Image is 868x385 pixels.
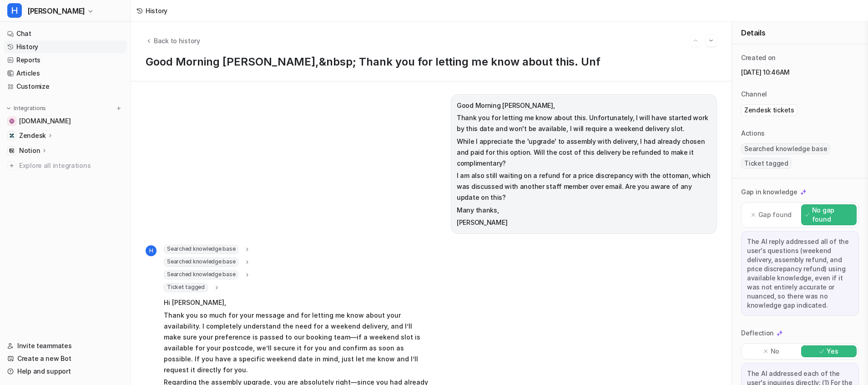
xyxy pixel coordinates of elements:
a: History [4,41,127,53]
a: Invite teammates [4,339,127,352]
p: Gap found [758,210,792,219]
button: Go to previous session [690,35,701,46]
span: Ticket tagged [741,158,792,169]
img: explore all integrations [7,161,16,170]
p: Channel [741,90,767,99]
span: Searched knowledge base [164,245,238,254]
a: swyfthome.com[DOMAIN_NAME] [4,115,127,127]
p: Thank you for letting me know about this. Unfortunately, I will have started work by this date an... [457,112,711,134]
span: Searched knowledge base [164,258,238,267]
p: While I appreciate the 'upgrade' to assembly with delivery, I had already chosen and paid for thi... [457,136,711,169]
img: Next session [708,36,714,45]
p: Gap in knowledge [741,187,797,197]
img: Zendesk [9,133,15,138]
p: Many thanks, [457,205,711,216]
p: Zendesk tickets [744,106,794,115]
p: No [771,347,779,356]
span: [DOMAIN_NAME] [19,117,71,126]
img: expand menu [5,105,12,111]
img: Previous session [692,36,699,45]
p: Deflection [741,329,774,338]
p: Notion [19,146,40,155]
p: Created on [741,53,776,62]
p: Good Morning [PERSON_NAME],&nbsp; Thank you for letting me know about this. Unf [146,56,717,68]
img: Notion [9,148,15,153]
span: H [146,245,156,256]
div: History [146,6,167,15]
button: Back to history [146,36,200,46]
img: menu_add.svg [116,105,122,111]
img: swyfthome.com [9,118,15,124]
button: Go to next session [705,35,717,46]
p: Good Morning [PERSON_NAME], [457,100,711,111]
p: Zendesk [19,131,46,140]
span: Searched knowledge base [741,143,830,154]
a: Create a new Bot [4,352,127,365]
p: I am also still waiting on a refund for a price discrepancy with the ottoman, which was discussed... [457,170,711,203]
a: Reports [4,54,127,66]
span: Searched knowledge base [164,270,238,279]
p: [PERSON_NAME] [457,217,711,228]
p: Actions [741,129,765,138]
button: Integrations [4,104,49,113]
p: Integrations [14,105,46,112]
a: Articles [4,67,127,80]
span: [PERSON_NAME] [27,5,85,17]
div: Details [732,22,868,44]
span: H [7,3,22,18]
span: Ticket tagged [164,283,208,292]
p: Thank you so much for your message and for letting me know about your availability. I completely ... [164,310,430,375]
a: Help and support [4,365,127,378]
p: Hi [PERSON_NAME], [164,297,430,308]
div: The AI reply addressed all of the user's questions (weekend delivery, assembly refund, and price ... [741,231,859,316]
span: Back to history [154,36,200,46]
p: No gap found [812,206,853,224]
span: Explore all integrations [19,158,123,173]
p: Yes [827,347,838,356]
a: Chat [4,27,127,40]
a: Customize [4,80,127,93]
a: Explore all integrations [4,159,127,172]
p: [DATE] 10:46AM [741,68,859,77]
